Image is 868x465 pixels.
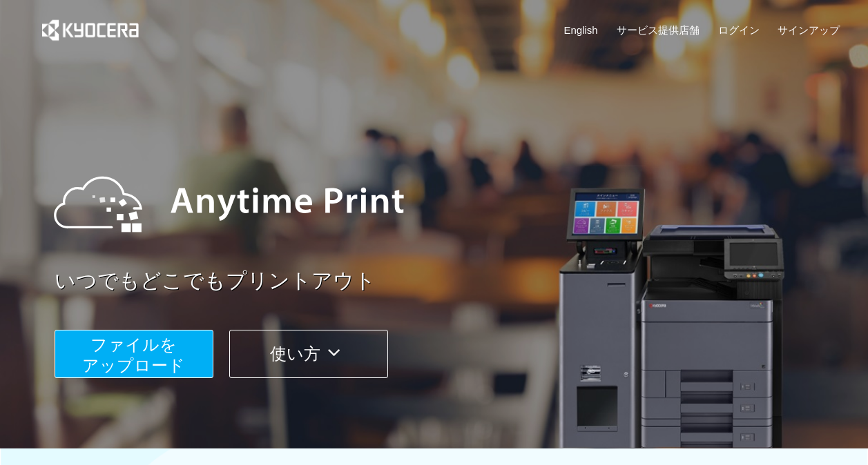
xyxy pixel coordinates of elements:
[778,23,840,37] a: サインアップ
[229,330,388,378] button: 使い方
[55,330,213,378] button: ファイルを​​アップロード
[617,23,700,37] a: サービス提供店舗
[82,335,185,375] span: ファイルを ​​アップロード
[55,266,849,296] a: いつでもどこでもプリントアウト
[564,23,598,37] a: English
[718,23,760,37] a: ログイン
